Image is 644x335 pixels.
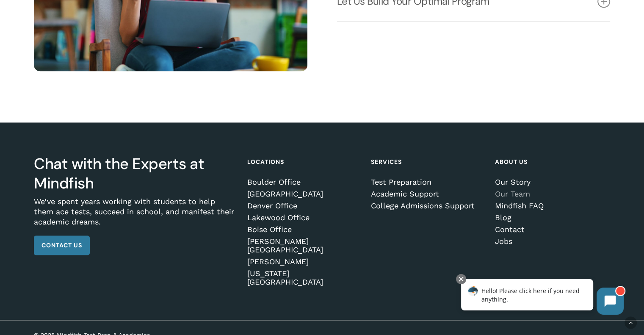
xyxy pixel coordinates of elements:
[247,178,359,186] a: Boulder Office
[495,178,607,186] a: Our Story
[247,225,359,234] a: Boise Office
[495,225,607,234] a: Contact
[495,154,607,169] h4: About Us
[247,213,359,222] a: Lakewood Office
[452,272,632,323] iframe: Chatbot
[495,202,607,210] a: Mindfish FAQ
[247,269,359,286] a: [US_STATE][GEOGRAPHIC_DATA]
[371,190,483,198] a: Academic Support
[495,190,607,198] a: Our Team
[34,197,235,235] p: We’ve spent years working with students to help them ace tests, succeed in school, and manifest t...
[495,213,607,222] a: Blog
[371,202,483,210] a: College Admissions Support
[41,241,82,249] span: Contact Us
[247,154,359,169] h4: Locations
[247,257,359,266] a: [PERSON_NAME]
[247,190,359,198] a: [GEOGRAPHIC_DATA]
[371,178,483,186] a: Test Preparation
[495,237,607,246] a: Jobs
[34,235,90,255] a: Contact Us
[371,154,483,169] h4: Services
[34,154,235,193] h3: Chat with the Experts at Mindfish
[247,237,359,254] a: [PERSON_NAME][GEOGRAPHIC_DATA]
[247,202,359,210] a: Denver Office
